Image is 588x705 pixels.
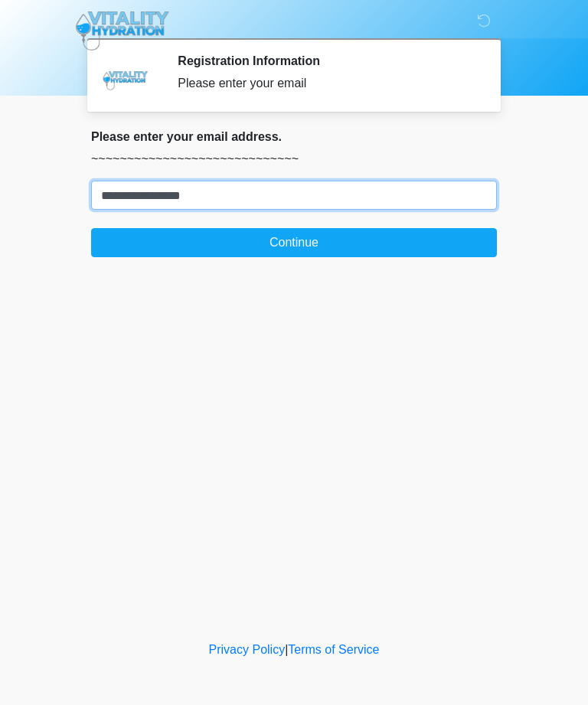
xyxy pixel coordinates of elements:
[285,643,288,656] a: |
[91,150,497,168] p: ~~~~~~~~~~~~~~~~~~~~~~~~~~~~~
[91,129,497,144] h2: Please enter your email address.
[178,74,474,93] div: Please enter your email
[209,643,286,656] a: Privacy Policy
[103,54,149,100] img: Agent Avatar
[91,228,497,257] button: Continue
[288,643,379,656] a: Terms of Service
[76,11,169,51] img: Vitality Hydration Logo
